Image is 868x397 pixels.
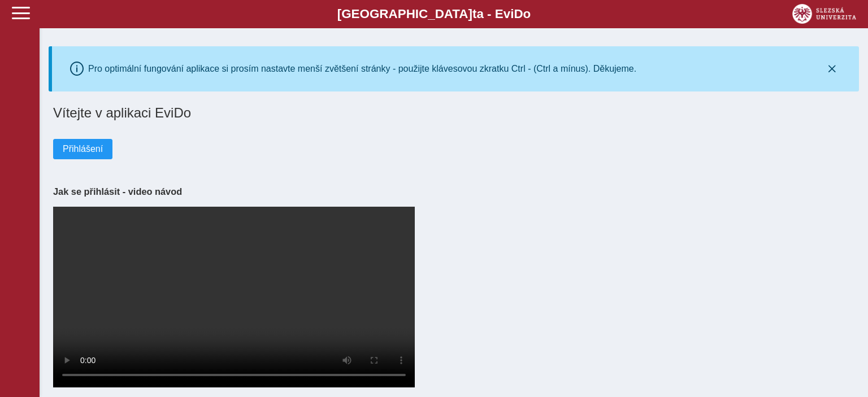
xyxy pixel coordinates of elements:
[88,64,636,74] div: Pro optimální fungování aplikace si prosím nastavte menší zvětšení stránky - použijte klávesovou ...
[472,7,476,21] span: t
[53,105,854,121] h1: Vítejte v aplikaci EviDo
[523,7,531,21] span: o
[63,144,103,154] span: Přihlášení
[53,207,415,387] video: Your browser does not support the video tag.
[53,139,112,159] button: Přihlášení
[34,7,834,21] b: [GEOGRAPHIC_DATA] a - Evi
[514,7,523,21] span: D
[53,186,854,197] h3: Jak se přihlásit - video návod
[792,4,856,24] img: logo_web_su.png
